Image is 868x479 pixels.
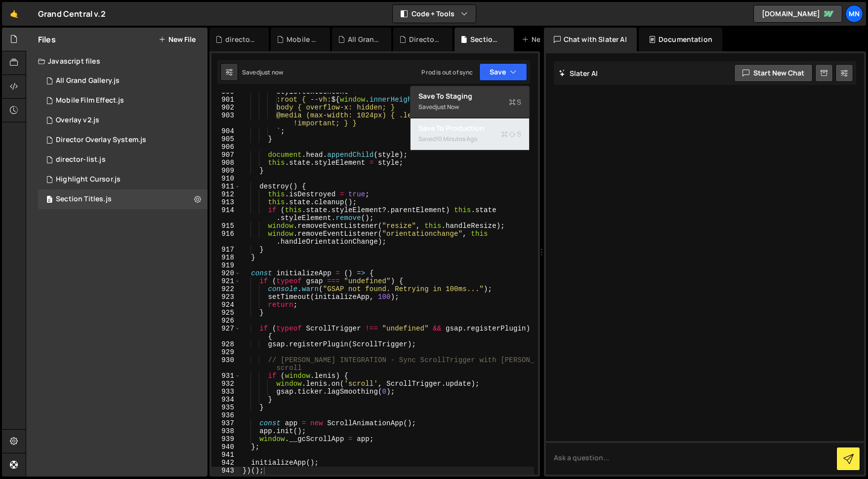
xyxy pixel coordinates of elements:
[418,123,521,133] div: Save to Production
[287,35,318,44] div: Mobile Film Effect.js
[38,130,207,150] div: 15298/42891.js
[211,348,241,356] div: 929
[522,35,563,44] div: New File
[38,189,207,209] div: 15298/40223.js
[211,293,241,301] div: 923
[26,51,207,71] div: Javascript files
[56,195,112,204] div: Section Titles.js
[211,340,241,348] div: 928
[753,5,842,23] a: [DOMAIN_NAME]
[211,246,241,254] div: 917
[211,198,241,206] div: 913
[211,317,241,325] div: 926
[411,86,529,118] button: Save to StagingS Savedjust now
[211,451,241,459] div: 941
[211,159,241,167] div: 908
[211,301,241,309] div: 924
[211,96,241,104] div: 901
[211,167,241,175] div: 909
[211,222,241,230] div: 915
[544,28,637,51] div: Chat with Slater AI
[436,135,477,143] div: 10 minutes ago
[211,127,241,135] div: 904
[211,404,241,411] div: 935
[56,136,146,145] div: Director Overlay System.js
[225,35,257,44] div: director-list.js
[159,36,196,43] button: New File
[418,133,521,145] div: Saved
[211,151,241,159] div: 907
[46,196,52,204] span: 0
[211,183,241,190] div: 911
[211,230,241,246] div: 916
[38,8,106,20] div: Grand Central v.2
[559,69,598,78] h2: Slater AI
[211,325,241,340] div: 927
[211,261,241,269] div: 919
[211,269,241,277] div: 920
[509,97,521,107] span: S
[56,116,99,125] div: Overlay v2.js
[211,190,241,198] div: 912
[211,372,241,380] div: 931
[211,206,241,222] div: 914
[418,91,521,101] div: Save to Staging
[211,411,241,419] div: 936
[211,277,241,285] div: 921
[409,35,441,44] div: Director Overlay System.js
[470,35,502,44] div: Section Titles.js
[38,91,207,111] div: 15298/47702.js
[211,309,241,317] div: 925
[211,419,241,427] div: 937
[211,396,241,404] div: 934
[56,96,124,105] div: Mobile Film Effect.js
[479,63,527,81] button: Save
[56,76,120,85] div: All Grand Gallery.js
[211,175,241,183] div: 910
[211,104,241,111] div: 902
[418,101,521,113] div: Saved
[211,254,241,261] div: 918
[38,111,207,130] div: 15298/45944.js
[639,28,722,51] div: Documentation
[211,467,241,475] div: 943
[38,71,207,91] div: 15298/43578.js
[56,175,121,184] div: Highlight Cursor.js
[211,380,241,388] div: 932
[411,118,529,150] button: Save to ProductionS Saved10 minutes ago
[38,34,56,45] h2: Files
[211,435,241,443] div: 939
[211,111,241,127] div: 903
[242,68,283,76] div: Saved
[211,356,241,372] div: 930
[211,285,241,293] div: 922
[348,35,379,44] div: All Grand Gallery.js
[260,68,283,76] div: just now
[501,129,521,139] span: S
[211,443,241,451] div: 940
[211,388,241,396] div: 933
[393,5,476,23] button: Code + Tools
[211,135,241,143] div: 905
[845,5,863,23] a: MN
[436,103,459,111] div: just now
[421,68,473,76] div: Prod is out of sync
[38,150,207,170] div: 15298/40379.js
[56,155,106,164] div: director-list.js
[211,459,241,467] div: 942
[734,64,813,82] button: Start new chat
[38,170,207,189] div: 15298/43117.js
[211,427,241,435] div: 938
[211,143,241,151] div: 906
[2,2,26,26] a: 🤙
